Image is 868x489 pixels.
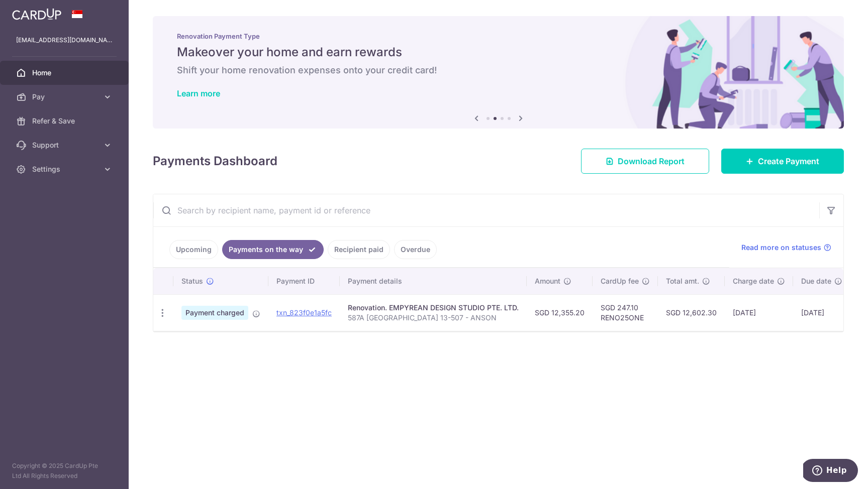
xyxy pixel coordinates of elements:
[758,155,819,167] span: Create Payment
[348,313,519,323] p: 587A [GEOGRAPHIC_DATA] 13-507 - ANSON
[658,294,725,331] td: SGD 12,602.30
[181,306,248,320] span: Payment charged
[593,294,658,331] td: SGD 247.10 RENO25ONE
[725,294,793,331] td: [DATE]
[328,240,390,259] a: Recipient paid
[527,294,593,331] td: SGD 12,355.20
[535,276,560,286] span: Amount
[32,116,99,126] span: Refer & Save
[618,155,685,167] span: Download Report
[666,276,699,286] span: Total amt.
[177,88,220,98] a: Learn more
[222,240,324,259] a: Payments on the way
[793,294,850,331] td: [DATE]
[12,8,61,20] img: CardUp
[177,32,820,40] p: Renovation Payment Type
[181,276,203,286] span: Status
[801,276,831,286] span: Due date
[581,149,709,174] a: Download Report
[153,152,277,170] h4: Payments Dashboard
[721,149,844,174] a: Create Payment
[741,242,821,253] span: Read more on statuses
[169,240,218,259] a: Upcoming
[276,308,332,317] a: txn_823f0e1a5fc
[733,276,774,286] span: Charge date
[32,164,99,174] span: Settings
[32,92,99,102] span: Pay
[177,44,820,60] h5: Makeover your home and earn rewards
[601,276,639,286] span: CardUp fee
[268,268,340,294] th: Payment ID
[348,303,519,313] div: Renovation. EMPYREAN DESIGN STUDIO PTE. LTD.
[340,268,527,294] th: Payment details
[153,194,819,226] input: Search by recipient name, payment id or reference
[16,35,113,45] p: [EMAIL_ADDRESS][DOMAIN_NAME]
[803,459,858,484] iframe: Opens a widget where you can find more information
[394,240,437,259] a: Overdue
[153,16,844,129] img: Renovation banner
[177,64,820,76] h6: Shift your home renovation expenses onto your credit card!
[741,242,831,253] a: Read more on statuses
[32,140,99,150] span: Support
[32,68,99,78] span: Home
